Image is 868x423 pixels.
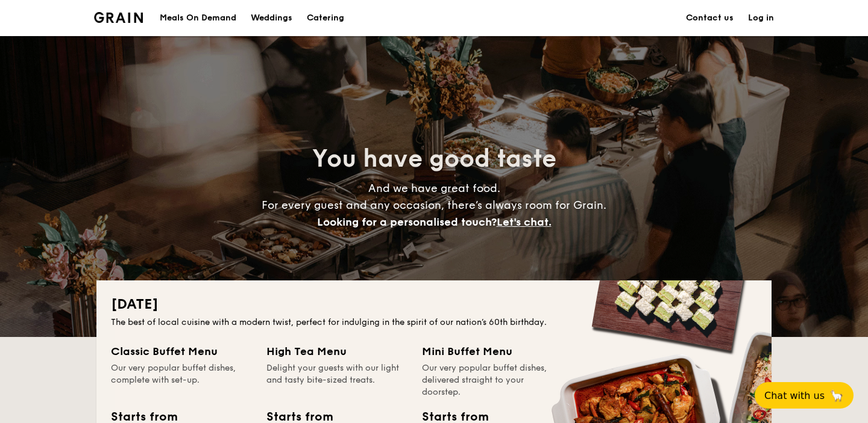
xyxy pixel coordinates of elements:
span: Looking for a personalised touch? [317,215,497,229]
div: High Tea Menu [266,343,407,360]
div: Our very popular buffet dishes, complete with set-up. [111,362,252,398]
span: 🦙 [829,389,844,403]
span: Chat with us [764,390,825,401]
div: Our very popular buffet dishes, delivered straight to your doorstep. [422,362,563,398]
div: Mini Buffet Menu [422,343,563,360]
h2: [DATE] [111,295,757,314]
span: And we have great food. For every guest and any occasion, there’s always room for Grain. [262,182,606,229]
a: Logotype [94,12,143,23]
div: Delight your guests with our light and tasty bite-sized treats. [266,362,407,398]
div: Classic Buffet Menu [111,343,252,360]
div: The best of local cuisine with a modern twist, perfect for indulging in the spirit of our nation’... [111,316,757,329]
img: Grain [94,12,143,23]
button: Chat with us🦙 [755,382,854,409]
span: Let's chat. [497,215,552,229]
span: You have good taste [312,144,556,173]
